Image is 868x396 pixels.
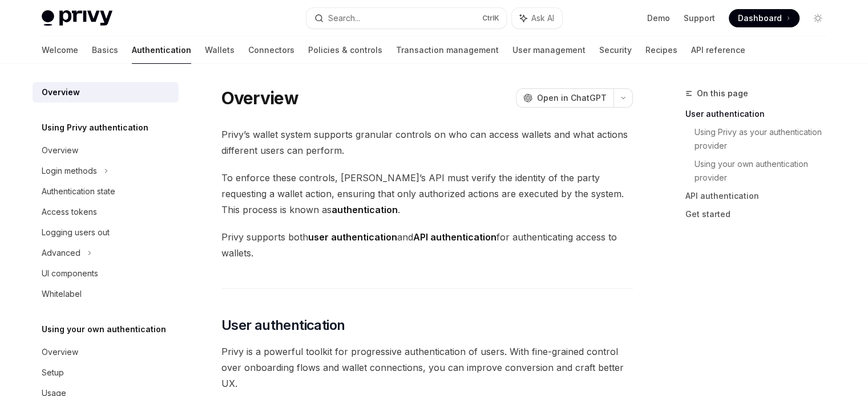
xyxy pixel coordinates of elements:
div: Logging users out [42,226,110,239]
a: Support [684,13,715,24]
a: API authentication [685,187,836,205]
span: Ctrl K [482,14,499,23]
div: Overview [42,144,78,157]
button: Open in ChatGPT [516,88,613,108]
span: Dashboard [738,13,782,24]
span: Privy’s wallet system supports granular controls on who can access wallets and what actions diffe... [221,126,633,158]
div: Setup [42,366,64,379]
span: On this page [697,87,748,100]
a: Wallets [205,36,235,64]
a: Setup [33,362,179,383]
strong: user authentication [308,231,397,243]
a: Demo [647,13,670,24]
h1: Overview [221,88,298,108]
a: Recipes [645,36,677,64]
a: Policies & controls [308,36,382,64]
a: Using your own authentication provider [695,155,836,187]
a: Authentication state [33,181,179,202]
a: Connectors [248,36,294,64]
div: UI components [42,267,98,280]
button: Ask AI [512,8,562,28]
a: User authentication [685,105,836,123]
a: Whitelabel [33,284,179,304]
div: Authentication state [42,185,115,198]
a: Access tokens [33,202,179,222]
strong: API authentication [413,231,496,243]
div: Overview [42,85,80,99]
a: Overview [33,140,179,161]
a: Overview [33,82,179,103]
div: Login methods [42,164,97,178]
a: Using Privy as your authentication provider [695,123,836,155]
a: Get started [685,205,836,223]
span: Privy is a powerful toolkit for progressive authentication of users. With fine-grained control ov... [221,344,633,391]
div: Access tokens [42,205,97,219]
span: Open in ChatGPT [537,92,607,104]
a: Transaction management [396,36,499,64]
span: Ask AI [531,13,554,24]
button: Toggle dark mode [809,9,827,27]
a: Basics [92,36,118,64]
div: Search... [328,11,360,25]
button: Search...CtrlK [306,8,506,28]
a: Dashboard [729,9,800,27]
div: Advanced [42,246,80,260]
div: Overview [42,345,78,359]
h5: Using your own authentication [42,322,166,336]
img: light logo [42,10,112,26]
h5: Using Privy authentication [42,121,148,134]
a: User management [512,36,586,64]
a: Overview [33,342,179,362]
a: Welcome [42,36,78,64]
a: Authentication [132,36,191,64]
span: Privy supports both and for authenticating access to wallets. [221,229,633,261]
a: UI components [33,263,179,284]
span: To enforce these controls, [PERSON_NAME]’s API must verify the identity of the party requesting a... [221,170,633,218]
strong: authentication [332,204,398,215]
a: Security [599,36,632,64]
a: API reference [691,36,745,64]
a: Logging users out [33,222,179,243]
span: User authentication [221,316,345,334]
div: Whitelabel [42,287,82,301]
